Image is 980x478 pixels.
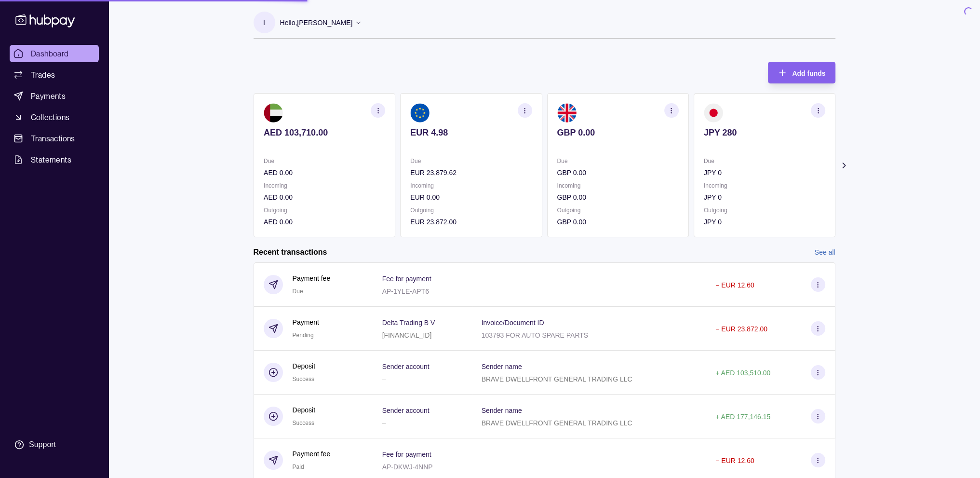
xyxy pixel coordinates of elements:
p: JPY 0 [703,192,825,203]
p: AP-DKWJ-4NNP [382,463,433,471]
span: Paid [293,464,304,470]
p: Invoice/Document ID [482,319,544,327]
a: Support [10,435,99,455]
p: AED 103,710.00 [264,127,385,138]
p: JPY 280 [703,127,825,138]
p: EUR 23,879.62 [410,167,532,178]
p: Incoming [264,180,385,191]
p: EUR 23,872.00 [410,217,532,227]
p: GBP 0.00 [557,127,678,138]
p: AED 0.00 [264,192,385,203]
p: Fee for payment [382,275,431,283]
span: Pending [293,332,314,339]
p: [FINANCIAL_ID] [382,331,432,339]
a: Transactions [10,130,99,147]
p: Due [557,156,678,166]
span: Success [293,420,314,426]
p: Sender name [482,407,522,414]
p: Payment fee [293,273,331,284]
img: eu [410,103,430,123]
button: Add funds [768,62,835,83]
p: Due [410,156,532,166]
p: Payment [293,317,319,328]
p: Outgoing [264,205,385,216]
p: AED 0.00 [264,167,385,178]
p: − EUR 12.60 [715,457,754,464]
p: + AED 177,146.15 [715,413,770,421]
span: Dashboard [31,48,69,59]
p: JPY 0 [703,217,825,227]
p: AP-1YLE-APT6 [382,287,429,295]
p: Sender account [382,363,430,370]
a: Dashboard [10,45,99,62]
a: Payments [10,87,99,105]
p: 103793 FOR AUTO SPARE PARTS [482,331,589,339]
p: Due [264,156,385,166]
span: Trades [31,69,55,81]
a: See all [815,247,835,258]
p: JPY 0 [703,167,825,178]
p: EUR 4.98 [410,127,532,138]
span: Success [293,376,314,382]
div: Support [29,439,56,450]
p: – [382,419,386,427]
span: Add funds [792,69,825,77]
p: AED 0.00 [264,217,385,227]
h2: Recent transactions [254,247,327,258]
img: ae [264,103,283,123]
p: Fee for payment [382,451,431,458]
p: − EUR 23,872.00 [715,325,767,333]
p: − EUR 12.60 [715,281,754,289]
span: Payments [31,90,66,102]
p: Outgoing [557,205,678,216]
img: jp [703,103,723,123]
p: Incoming [410,180,532,191]
p: EUR 0.00 [410,192,532,203]
img: gb [557,103,576,123]
a: Trades [10,66,99,83]
a: Collections [10,109,99,126]
p: GBP 0.00 [557,192,678,203]
p: Due [703,156,825,166]
p: Sender account [382,407,430,414]
span: Collections [31,111,69,123]
p: + AED 103,510.00 [715,369,770,377]
p: Deposit [293,405,315,415]
p: – [382,375,386,383]
p: Hello, [PERSON_NAME] [280,17,353,28]
p: GBP 0.00 [557,167,678,178]
p: BRAVE DWELLFRONT GENERAL TRADING LLC [482,375,632,383]
span: Statements [31,154,71,165]
p: Incoming [703,180,825,191]
p: GBP 0.00 [557,217,678,227]
span: Transactions [31,133,75,144]
p: Delta Trading B V [382,319,435,327]
span: Due [293,288,303,295]
p: Outgoing [410,205,532,216]
p: Incoming [557,180,678,191]
p: I [263,17,265,28]
p: Sender name [482,363,522,370]
a: Statements [10,151,99,168]
p: BRAVE DWELLFRONT GENERAL TRADING LLC [482,419,632,427]
p: Payment fee [293,449,331,459]
p: Outgoing [703,205,825,216]
p: Deposit [293,361,315,371]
